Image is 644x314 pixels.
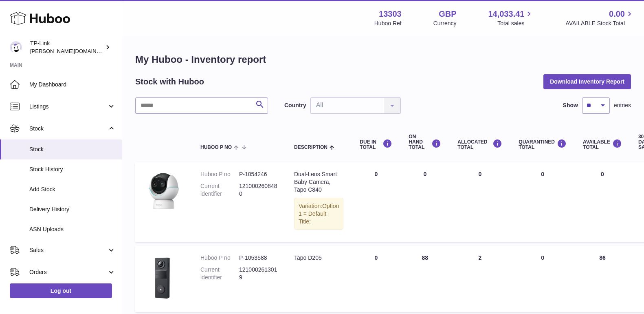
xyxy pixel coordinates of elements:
[609,9,625,20] span: 0.00
[352,246,400,312] td: 0
[352,162,400,242] td: 0
[29,186,116,193] span: Add Stock
[29,206,116,213] span: Delivery History
[284,102,306,109] label: Country
[563,102,578,109] label: Show
[449,162,510,242] td: 0
[143,254,184,302] img: product image
[29,125,107,133] span: Stock
[299,203,339,225] span: Option 1 = Default Title;
[239,170,278,178] dd: P-1054246
[583,139,622,150] div: AVAILABLE Total
[374,20,402,27] div: Huboo Ref
[30,40,103,55] div: TP-Link
[543,74,631,89] button: Download Inventory Report
[433,20,457,27] div: Currency
[239,266,278,281] dd: 1210002613019
[200,170,239,178] dt: Huboo P no
[200,266,239,281] dt: Current identifier
[29,166,116,173] span: Stock History
[409,134,441,150] div: ON HAND Total
[29,81,116,88] span: My Dashboard
[457,139,502,150] div: ALLOCATED Total
[29,146,116,153] span: Stock
[239,254,278,262] dd: P-1053588
[565,9,634,27] a: 0.00 AVAILABLE Stock Total
[200,254,239,262] dt: Huboo P no
[10,41,22,53] img: susie.li@tp-link.com
[541,171,544,177] span: 0
[294,254,343,262] div: Tapo D205
[614,102,631,109] span: entries
[488,9,534,27] a: 14,033.41 Total sales
[30,48,206,54] span: [PERSON_NAME][DOMAIN_NAME][EMAIL_ADDRESS][DOMAIN_NAME]
[400,246,449,312] td: 88
[519,139,567,150] div: QUARANTINED Total
[29,246,107,254] span: Sales
[439,9,456,20] strong: GBP
[29,268,107,276] span: Orders
[10,283,112,298] a: Log out
[294,198,343,230] div: Variation:
[400,162,449,242] td: 0
[575,162,630,242] td: 0
[135,76,204,87] h2: Stock with Huboo
[143,170,184,211] img: product image
[360,139,392,150] div: DUE IN TOTAL
[575,246,630,312] td: 86
[200,145,232,150] span: Huboo P no
[497,20,534,27] span: Total sales
[29,103,107,111] span: Listings
[200,182,239,198] dt: Current identifier
[294,145,327,150] span: Description
[449,246,510,312] td: 2
[541,254,544,261] span: 0
[294,170,343,194] div: Dual-Lens Smart Baby Camera, Tapo C840
[239,182,278,198] dd: 1210002608480
[135,53,631,66] h1: My Huboo - Inventory report
[565,20,634,27] span: AVAILABLE Stock Total
[29,226,116,233] span: ASN Uploads
[488,9,524,20] span: 14,033.41
[379,9,402,20] strong: 13303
